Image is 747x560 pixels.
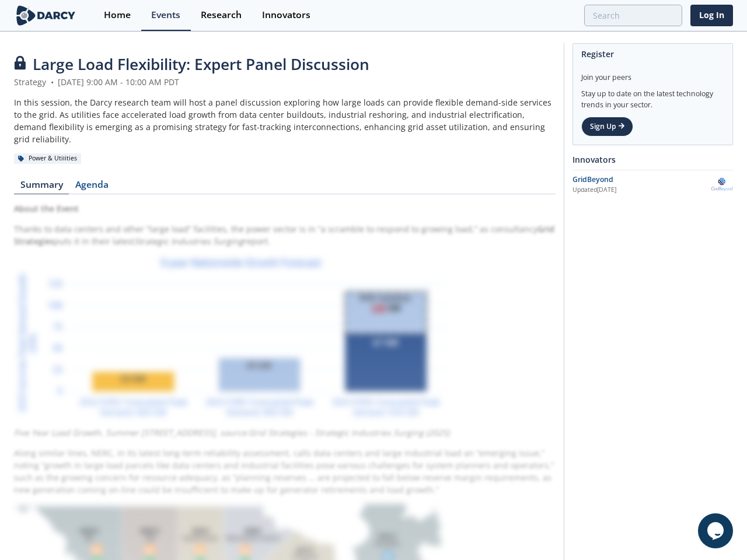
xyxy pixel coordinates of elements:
[584,5,682,26] input: Advanced Search
[581,83,724,110] div: Stay up to date on the latest technology trends in your sector.
[14,76,556,88] div: Strategy [DATE] 9:00 AM - 10:00 AM PDT
[581,64,724,83] div: Join your peers
[14,153,81,164] div: Power & Utilities
[573,149,733,170] div: Innovators
[14,5,78,26] img: logo-wide.svg
[573,174,711,185] div: GridBeyond
[581,44,724,64] div: Register
[690,5,733,26] a: Log In
[48,76,55,87] span: •
[151,10,180,20] div: Events
[104,10,131,20] div: Home
[33,54,369,75] span: Large Load Flexibility: Expert Panel Discussion
[711,174,733,195] img: GridBeyond
[69,180,114,194] a: Agenda
[573,185,711,195] div: Updated [DATE]
[698,513,735,548] iframe: chat widget
[581,117,633,136] a: Sign Up
[201,10,242,20] div: Research
[573,174,733,195] a: GridBeyond Updated[DATE] GridBeyond
[14,180,69,194] a: Summary
[14,96,556,145] div: In this session, the Darcy research team will host a panel discussion exploring how large loads c...
[262,10,310,20] div: Innovators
